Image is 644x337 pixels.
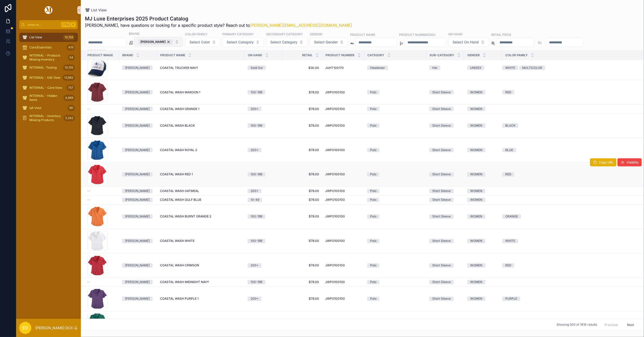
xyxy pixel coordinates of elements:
[505,123,515,128] div: BLACK
[125,148,150,152] div: [PERSON_NAME]
[467,172,499,177] a: WOMEN
[429,148,461,152] a: Short Sleeve
[29,35,42,39] span: List View
[44,6,53,14] img: App logo
[248,107,279,111] a: 200+
[160,124,242,128] a: COASTAL WASH BLACK
[325,215,345,219] span: JWPO100100
[325,264,361,268] a: JWPO100100
[467,198,499,202] a: WOMEN
[467,297,499,301] a: WOMEN
[502,90,637,95] a: RED
[470,263,482,268] div: WOMEN
[129,31,140,36] label: Brand
[467,90,499,95] a: WOMEN
[251,90,262,95] div: 100-199
[87,189,90,193] span: --
[222,37,264,47] button: Select Button
[125,123,150,128] div: [PERSON_NAME]
[502,148,637,152] a: BLUE
[367,172,423,177] a: Polo
[160,297,199,301] span: COASTAL WASH PURPLE 1
[134,37,183,47] button: Select Button
[251,123,262,128] div: 100-199
[251,263,258,268] div: 200+
[285,280,319,284] span: $78.00
[248,297,279,301] a: 200+
[251,66,263,70] div: Sold Out
[285,148,319,152] a: $78.00
[29,94,62,102] span: INTERNAL - Hidden Items
[125,239,150,243] div: [PERSON_NAME]
[64,115,75,121] div: 5,342
[125,263,150,268] div: [PERSON_NAME]
[185,37,220,47] button: Select Button
[467,239,499,243] a: WOMEN
[285,90,319,94] span: $78.00
[432,297,451,301] div: Short Sleeve
[251,107,258,111] div: 200+
[467,189,499,193] a: WOMEN
[470,107,482,111] div: WOMEN
[160,215,242,219] a: COASTAL WASH BURNT ORANGE 2
[367,239,423,243] a: Polo
[125,172,150,177] div: [PERSON_NAME]
[325,66,361,70] a: JUHT100170
[160,198,242,202] a: COASTAL WASH GULF BLUE
[160,124,195,128] span: COASTAL WASH BLACK
[470,239,482,243] div: WOMEN
[122,66,154,70] a: [PERSON_NAME]
[285,66,319,70] span: $30.00
[71,23,75,27] span: K
[122,189,154,193] a: [PERSON_NAME]
[29,45,52,49] span: Core/Essentials
[19,83,78,92] a: INTERNAL - Card View757
[248,148,279,152] a: 200+
[325,66,344,70] span: JUHT100170
[248,263,279,268] a: 200+
[367,263,423,268] a: Polo
[122,90,154,95] a: [PERSON_NAME]
[467,263,499,268] a: WOMEN
[251,239,262,243] div: 100-199
[285,264,319,268] span: $78.00
[470,198,482,202] div: WOMEN
[285,239,319,243] a: $78.00
[470,148,482,152] div: WOMEN
[325,107,345,111] span: JWPO100100
[502,263,637,268] a: RED
[87,280,116,284] a: --
[367,107,423,111] a: Polo
[19,103,78,113] a: QA View181
[266,37,308,47] button: Select Button
[19,93,78,102] a: INTERNAL - Hidden Items4,669
[160,264,242,268] a: COASTAL WASH CRIMSON
[448,37,489,47] button: Select Button
[29,86,62,90] span: INTERNAL - Card View
[310,32,322,36] label: Gender
[122,280,154,285] a: [PERSON_NAME]
[27,23,59,27] span: Jump to...
[160,189,199,193] span: COASTAL WASH OATMEAL
[160,189,242,193] a: COASTAL WASH OATMEAL
[29,53,66,62] span: INTERNAL - Products Missing Inventory
[160,264,199,268] span: COASTAL WASH CRIMSON
[285,297,319,301] a: $78.00
[429,198,461,202] a: Short Sleeve
[325,90,361,94] a: JWPO100100
[505,297,517,301] div: PURPLE
[285,215,319,219] a: $78.00
[67,105,75,111] div: 181
[29,76,60,80] span: INTERNAL - Edit View
[29,106,41,110] span: QA View
[505,172,511,177] div: RED
[85,8,107,13] a: List View
[19,63,78,72] a: INTERNAL -Testing10,155
[432,198,451,202] div: Short Sleeve
[248,239,279,243] a: 100-199
[251,172,262,177] div: 100-199
[370,90,376,95] div: Polo
[285,124,319,128] a: $78.00
[367,214,423,219] a: Polo
[19,114,78,123] a: INTERNAL - Inventory Missing Products5,342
